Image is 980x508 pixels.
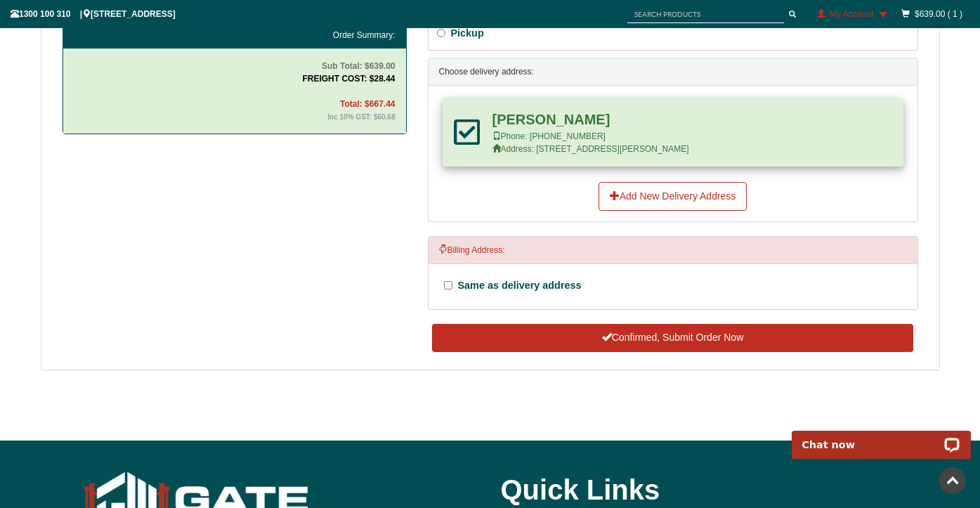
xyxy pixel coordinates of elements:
[439,245,505,255] span: Billing Address:
[74,60,396,123] div: Sub Total: $639.00
[492,144,689,154] span: Address
[302,74,395,122] strong: FREIGHT COST: $28.44
[492,131,606,141] span: Phone
[11,9,176,19] span: 1300 100 310 | [STREET_ADDRESS]
[627,6,784,23] input: SEARCH PRODUCTS
[458,280,582,291] span: Same as delivery address
[830,9,873,19] span: My Account
[444,281,452,289] input: Same as delivery address
[492,112,610,127] b: Name
[437,29,445,37] input: Pickup
[599,182,747,211] a: Add New Delivery Address
[429,58,917,86] div: Choose delivery address:
[327,113,395,121] span: Inc 10% GST: $60.68
[915,9,962,19] a: $639.00 ( 1 )
[783,415,980,459] iframe: LiveChat chat widget
[451,27,484,39] span: Pickup
[333,30,396,40] strong: Order Summary:
[340,99,395,109] span: Total: $667.44
[432,324,913,352] button: Confirmed, Submit Order Now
